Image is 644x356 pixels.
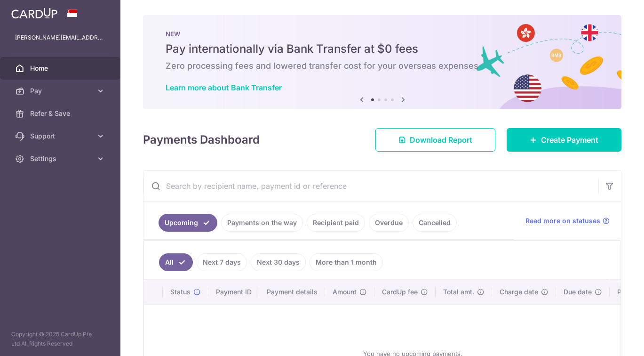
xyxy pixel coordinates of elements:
[259,280,325,304] th: Payment details
[30,154,92,163] span: Settings
[208,280,259,304] th: Payment ID
[30,109,92,118] span: Refer & Save
[30,86,92,96] span: Pay
[541,134,598,146] span: Create Payment
[525,216,610,226] a: Read more on statuses
[197,253,247,271] a: Next 7 days
[166,41,599,57] h5: Pay internationally via Bank Transfer at $0 fees
[30,64,92,73] span: Home
[564,287,592,297] span: Due date
[221,214,303,232] a: Payments on the way
[333,287,357,297] span: Amount
[166,60,599,72] h6: Zero processing fees and lowered transfer cost for your overseas expenses
[30,131,92,141] span: Support
[166,83,282,92] a: Learn more about Bank Transfer
[410,134,472,146] span: Download Report
[159,253,193,271] a: All
[159,214,217,232] a: Upcoming
[413,214,457,232] a: Cancelled
[170,287,191,297] span: Status
[443,287,474,297] span: Total amt.
[525,216,600,226] span: Read more on statuses
[375,128,495,152] a: Download Report
[307,214,365,232] a: Recipient paid
[166,30,599,38] p: NEW
[11,8,57,19] img: CardUp
[15,33,105,42] p: [PERSON_NAME][EMAIL_ADDRESS][DOMAIN_NAME]
[507,128,621,152] a: Create Payment
[369,214,409,232] a: Overdue
[310,253,383,271] a: More than 1 month
[143,131,260,148] h4: Payments Dashboard
[500,287,538,297] span: Charge date
[251,253,306,271] a: Next 30 days
[382,287,418,297] span: CardUp fee
[143,171,598,201] input: Search by recipient name, payment id or reference
[143,15,621,109] img: Bank transfer banner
